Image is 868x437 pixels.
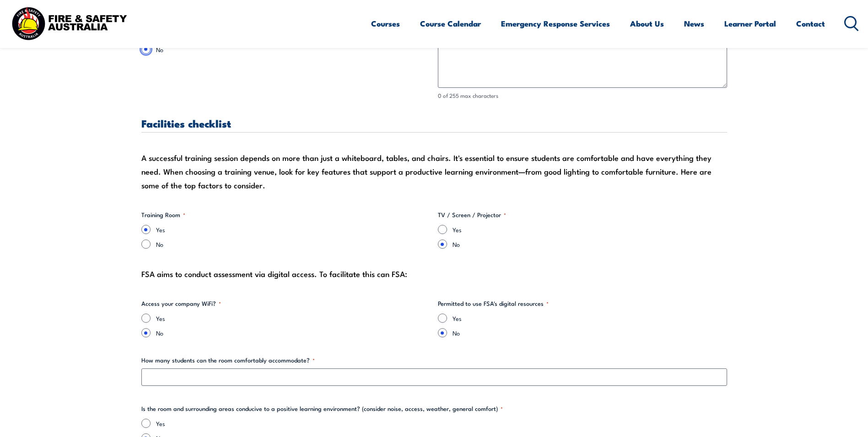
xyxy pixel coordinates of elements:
label: Yes [156,314,431,323]
legend: Training Room [141,210,185,219]
label: No [156,328,431,337]
div: A successful training session depends on more than just a whiteboard, tables, and chairs. It's es... [141,151,727,192]
label: No [453,328,727,337]
legend: Is the room and surrounding areas conducive to a positive learning environment? (consider noise, ... [141,404,503,413]
div: 0 of 255 max characters [438,91,727,100]
h3: Facilities checklist [141,118,727,128]
label: No [453,240,727,249]
a: News [684,11,704,36]
label: No [156,45,431,54]
legend: Permitted to use FSA's digital resources [438,299,549,308]
label: Yes [453,314,727,323]
a: Learner Portal [724,11,776,36]
legend: TV / Screen / Projector [438,210,506,219]
a: Courses [371,11,400,36]
label: Yes [156,419,727,428]
a: Contact [796,11,825,36]
label: Yes [453,225,727,234]
a: Course Calendar [420,11,481,36]
a: About Us [630,11,664,36]
label: Yes [156,225,431,234]
label: No [156,240,431,249]
legend: Access your company WiFi? [141,299,221,308]
a: Emergency Response Services [501,11,610,36]
label: How many students can the room comfortably accommodate? [141,356,727,365]
div: FSA aims to conduct assessment via digital access. To facilitate this can FSA: [141,267,727,281]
